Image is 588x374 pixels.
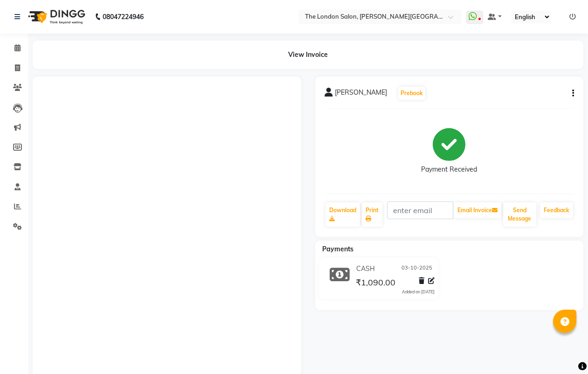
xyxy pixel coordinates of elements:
[387,201,453,219] input: enter email
[362,202,382,227] a: Print
[503,202,536,227] button: Send Message
[454,202,501,218] button: Email Invoice
[33,41,583,69] div: View Invoice
[401,264,432,274] span: 03-10-2025
[325,202,360,227] a: Download
[398,87,425,100] button: Prebook
[540,202,573,218] a: Feedback
[549,337,579,365] iframe: chat widget
[356,277,395,290] span: ₹1,090.00
[322,245,353,253] span: Payments
[335,88,387,101] span: [PERSON_NAME]
[356,264,375,274] span: CASH
[402,289,435,295] div: Added on [DATE]
[421,165,477,174] div: Payment Received
[103,4,144,30] b: 08047224946
[24,4,88,30] img: logo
